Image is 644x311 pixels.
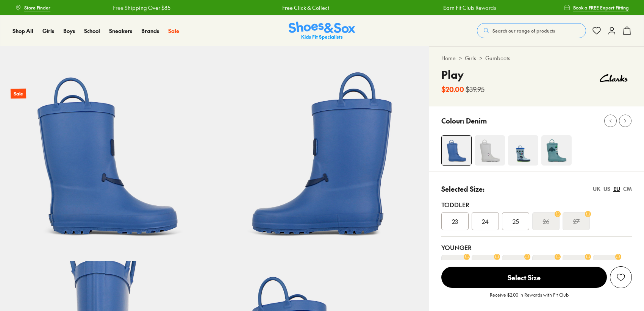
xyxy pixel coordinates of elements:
[84,27,100,35] a: School
[442,136,471,165] img: 4-481766_1
[42,27,54,35] a: Girls
[15,1,50,14] a: Store Finder
[441,200,632,209] div: Toddler
[443,4,496,12] a: Earn Fit Club Rewards
[452,217,458,226] span: 23
[289,22,355,40] a: Shoes & Sox
[475,135,505,166] img: 4-481772_1
[513,217,519,226] span: 25
[13,27,33,35] a: Shop All
[289,22,355,40] img: SNS_Logo_Responsive.svg
[441,67,485,83] h4: Play
[63,27,75,35] a: Boys
[441,84,464,94] b: $20.00
[596,67,632,89] img: Vendor logo
[610,266,632,288] button: Add to Wishlist
[282,4,329,12] a: Free Click & Collect
[465,54,476,62] a: Girls
[603,185,610,193] div: US
[168,27,179,35] a: Sale
[441,54,632,62] div: > >
[613,185,620,193] div: EU
[11,89,26,99] p: Sale
[508,135,538,166] img: 4-469020_1
[441,184,485,194] p: Selected Size:
[441,54,456,62] a: Home
[482,217,489,226] span: 24
[466,116,487,126] p: Denim
[490,291,569,305] p: Receive $2.00 in Rewards with Fit Club
[141,27,159,35] a: Brands
[215,46,430,261] img: 6-481768_1
[466,84,485,94] s: $39.95
[541,135,572,166] img: 4-481784_1
[564,1,629,14] a: Book a FREE Expert Fitting
[543,217,549,226] s: 26
[623,185,632,193] div: CM
[441,267,607,288] span: Select Size
[24,4,50,11] span: Store Finder
[573,4,629,11] span: Book a FREE Expert Fitting
[573,217,580,226] s: 27
[477,23,586,38] button: Search our range of products
[593,185,600,193] div: UK
[113,4,170,12] a: Free Shipping Over $85
[441,116,464,126] p: Colour:
[441,243,632,252] div: Younger
[109,27,132,35] a: Sneakers
[441,266,607,288] button: Select Size
[492,27,555,34] span: Search our range of products
[485,54,510,62] a: Gumboots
